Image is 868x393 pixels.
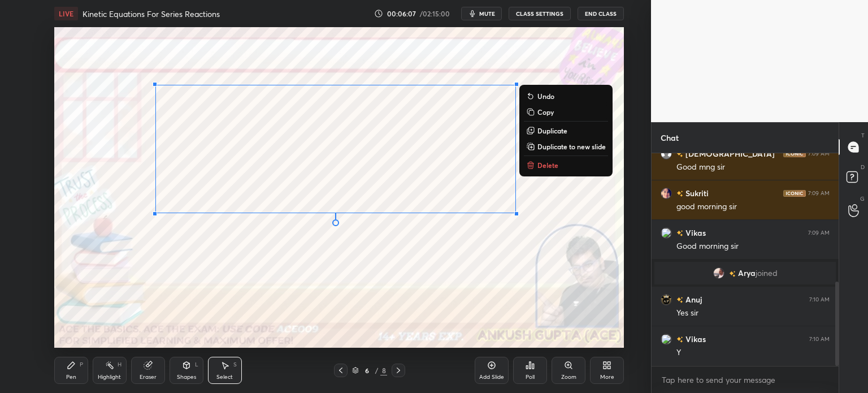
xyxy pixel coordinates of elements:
[509,7,571,20] button: CLASS SETTINGS
[676,336,683,343] img: no-rating-badge.077c3623.svg
[479,374,504,380] div: Add Slide
[809,296,830,303] div: 7:10 AM
[83,8,220,19] h4: Kinetic Equations For Series Reactions
[479,10,495,18] span: mute
[808,150,830,157] div: 7:09 AM
[524,105,608,119] button: Copy
[80,362,83,368] div: P
[118,362,121,368] div: H
[578,7,624,20] button: End Class
[676,297,683,303] img: no-rating-badge.077c3623.svg
[375,367,378,374] div: /
[216,374,233,380] div: Select
[524,140,608,153] button: Duplicate to new slide
[526,374,535,380] div: Poll
[713,267,724,279] img: 031e5d6df08244258ac4cfc497b28980.jpg
[652,153,839,366] div: grid
[537,126,567,135] p: Duplicate
[66,374,76,380] div: Pen
[808,190,830,197] div: 7:09 AM
[676,230,683,236] img: no-rating-badge.077c3623.svg
[233,362,237,368] div: S
[537,107,554,116] p: Copy
[676,191,683,197] img: no-rating-badge.077c3623.svg
[676,241,830,252] div: Good morning sir
[860,195,865,203] p: G
[861,163,865,171] p: D
[652,123,688,153] p: Chat
[537,142,606,151] p: Duplicate to new slide
[661,148,672,159] img: default.png
[683,148,775,159] h6: [DEMOGRAPHIC_DATA]
[783,190,806,197] img: iconic-dark.1390631f.png
[661,227,672,239] img: 3
[54,7,78,20] div: LIVE
[808,230,830,236] div: 7:09 AM
[537,92,554,101] p: Undo
[537,161,558,170] p: Delete
[676,308,830,319] div: Yes sir
[524,158,608,172] button: Delete
[140,374,157,380] div: Eraser
[809,336,830,343] div: 7:10 AM
[676,201,830,213] div: good morning sir
[861,131,865,140] p: T
[756,269,778,278] span: joined
[729,271,736,277] img: no-rating-badge.077c3623.svg
[361,367,372,374] div: 6
[683,293,702,305] h6: Anuj
[676,151,683,157] img: no-rating-badge.077c3623.svg
[683,227,706,239] h6: Vikas
[461,7,502,20] button: mute
[676,347,830,359] div: Y
[524,124,608,137] button: Duplicate
[561,374,576,380] div: Zoom
[661,294,672,305] img: eba916843b38452c95f047c5b4b1dacb.jpg
[195,362,198,368] div: L
[683,187,709,199] h6: Sukriti
[783,150,806,157] img: iconic-dark.1390631f.png
[676,162,830,173] div: Good mng sir
[177,374,196,380] div: Shapes
[683,333,706,345] h6: Vikas
[524,89,608,103] button: Undo
[661,334,672,345] img: 3
[738,269,756,278] span: Arya
[98,374,121,380] div: Highlight
[661,188,672,199] img: dcd189e2297f4630ba15fca319bc7422.74358919_3
[380,365,387,375] div: 8
[600,374,614,380] div: More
